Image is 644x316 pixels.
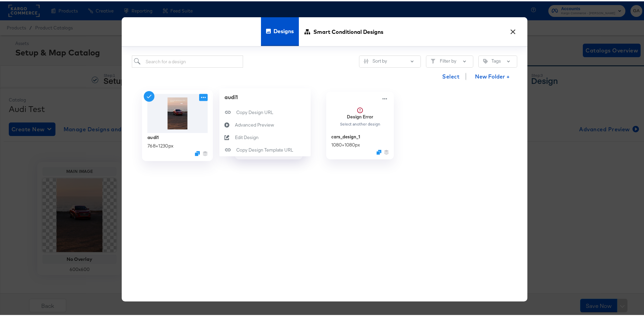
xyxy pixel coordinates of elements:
[347,112,373,118] strong: Design Error
[219,142,311,155] button: Copy
[147,93,208,132] img: kTnbOlk9zRz8dfPh37u9GA.jpg
[235,133,259,139] div: Edit Design
[147,141,174,148] div: 768 × 1230 px
[507,23,519,35] button: ×
[224,92,306,100] div: audi1
[142,89,213,160] div: audi1768×1230pxDuplicate
[331,132,360,139] div: cars_design_1
[147,133,159,139] div: audi1
[439,68,462,82] button: Select
[219,145,236,152] svg: Copy
[235,90,303,158] div: No Overlay
[431,58,435,62] svg: Filter
[359,54,421,66] button: SlidersSort by
[132,54,243,67] input: Search for a design
[331,140,360,147] div: 1080 × 1080 px
[442,70,459,80] span: Select
[219,105,311,117] button: Copy
[219,108,236,114] svg: Copy
[313,15,383,45] span: Smart Conditional Designs
[364,58,368,62] svg: Sliders
[195,150,200,155] svg: Duplicate
[377,149,381,153] svg: Duplicate
[273,15,294,45] span: Designs
[478,54,517,66] button: TagTags
[236,145,293,152] div: Copy Design Template URL
[326,90,394,158] div: Design ErrorSelect another designcars_design_11080×1080pxDuplicate
[236,108,273,114] div: Copy Design URL
[469,69,516,82] button: New Folder +
[340,120,381,125] div: Select another design
[235,120,274,127] div: Advanced Preview
[483,58,488,62] svg: Tag
[426,54,473,66] button: FilterFilter by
